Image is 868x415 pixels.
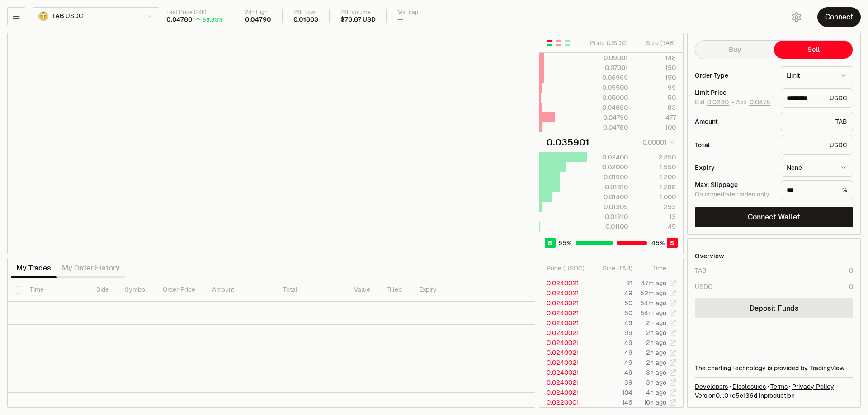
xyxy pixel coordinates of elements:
[695,89,774,96] div: Limit Price
[591,387,633,397] td: 104
[636,163,676,172] div: 1,550
[792,382,834,391] a: Privacy Policy
[588,93,628,102] div: 0.05000
[89,278,118,302] th: Side
[57,259,125,277] button: My Order History
[817,7,861,27] button: Connect
[591,278,633,288] td: 21
[591,358,633,368] td: 49
[397,9,418,16] div: Mkt cap
[548,238,552,247] span: B
[546,39,553,47] button: Show Buy and Sell Orders
[774,41,853,59] button: Sell
[695,98,734,107] span: Bid -
[695,298,853,318] a: Deposit Funds
[52,12,64,20] span: TAB
[591,308,633,318] td: 50
[539,397,591,407] td: 0.0220001
[781,66,853,84] button: Limit
[810,364,844,372] a: TradingView
[340,9,375,16] div: 24h Volume
[646,349,666,357] time: 2h ago
[646,329,666,337] time: 2h ago
[591,378,633,387] td: 39
[781,135,853,155] div: USDC
[397,16,403,24] div: —
[646,388,666,396] time: 4h ago
[695,191,774,199] div: On immediate trades only
[591,328,633,338] td: 99
[640,137,676,148] button: 0.00001
[588,83,628,92] div: 0.05500
[636,212,676,221] div: 13
[636,222,676,231] div: 45
[539,378,591,387] td: 0.0240021
[636,153,676,162] div: 2,250
[293,9,319,16] div: 24h Low
[651,238,665,247] span: 45 %
[644,398,666,406] time: 10h ago
[539,278,591,288] td: 0.0240021
[646,359,666,367] time: 2h ago
[695,266,707,275] div: TAB
[695,118,774,125] div: Amount
[340,16,375,24] div: $70.87 USD
[11,259,57,277] button: My Trades
[588,53,628,62] div: 0.09001
[636,202,676,211] div: 253
[646,319,666,327] time: 2h ago
[749,98,771,106] button: 0.0478
[555,39,562,47] button: Show Sell Orders Only
[118,278,156,302] th: Symbol
[23,278,89,302] th: Time
[695,207,853,227] button: Connect Wallet
[636,173,676,182] div: 1,200
[695,252,724,261] div: Overview
[770,382,788,391] a: Terms
[588,163,628,172] div: 0.02000
[539,387,591,397] td: 0.0240021
[588,173,628,182] div: 0.01900
[539,338,591,348] td: 0.0240021
[588,103,628,112] div: 0.04880
[539,318,591,328] td: 0.0240021
[695,142,774,148] div: Total
[636,63,676,72] div: 150
[166,16,193,24] div: 0.04780
[539,358,591,368] td: 0.0240021
[670,238,675,247] span: S
[588,202,628,211] div: 0.01305
[591,298,633,308] td: 50
[539,348,591,358] td: 0.0240021
[636,93,676,102] div: 50
[636,123,676,132] div: 100
[588,38,628,47] div: Price ( USDC )
[591,397,633,407] td: 146
[636,182,676,191] div: 1,288
[781,88,853,108] div: USDC
[166,9,223,16] div: Last Price (24h)
[591,348,633,358] td: 49
[245,9,271,16] div: 24h High
[276,278,347,302] th: Total
[636,113,676,122] div: 477
[293,16,319,24] div: 0.01803
[706,98,730,106] button: 0.0240
[588,113,628,122] div: 0.04790
[695,164,774,171] div: Expiry
[588,182,628,191] div: 0.01810
[598,264,632,273] div: Size ( TAB )
[539,368,591,378] td: 0.0240021
[539,328,591,338] td: 0.0240021
[636,38,676,47] div: Size ( TAB )
[640,264,666,273] div: Time
[695,391,853,400] div: Version 0.1.0 + in production
[646,339,666,347] time: 2h ago
[588,123,628,132] div: 0.04780
[646,368,666,377] time: 3h ago
[245,16,271,24] div: 0.04790
[588,73,628,82] div: 0.06969
[539,288,591,298] td: 0.0240021
[640,299,666,307] time: 54m ago
[636,83,676,92] div: 99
